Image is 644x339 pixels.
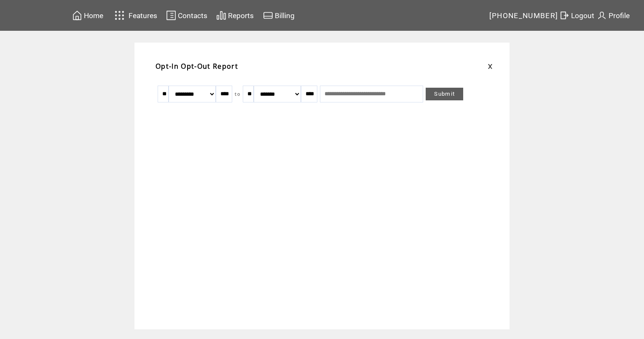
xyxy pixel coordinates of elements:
[597,10,607,21] img: profile.svg
[262,9,296,22] a: Billing
[84,11,103,20] span: Home
[156,62,238,71] span: Opt-In Opt-Out Report
[571,11,594,20] span: Logout
[558,9,596,22] a: Logout
[166,10,176,21] img: contacts.svg
[129,11,157,20] span: Features
[235,91,240,97] span: to
[426,88,463,100] a: Submit
[111,7,158,24] a: Features
[165,9,209,22] a: Contacts
[489,11,558,20] span: [PHONE_NUMBER]
[228,11,254,20] span: Reports
[275,11,295,20] span: Billing
[263,10,273,21] img: creidtcard.svg
[112,8,127,22] img: features.svg
[72,10,82,21] img: home.svg
[215,9,255,22] a: Reports
[71,9,105,22] a: Home
[216,10,226,21] img: chart.svg
[609,11,630,20] span: Profile
[559,10,569,21] img: exit.svg
[596,9,631,22] a: Profile
[178,11,207,20] span: Contacts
